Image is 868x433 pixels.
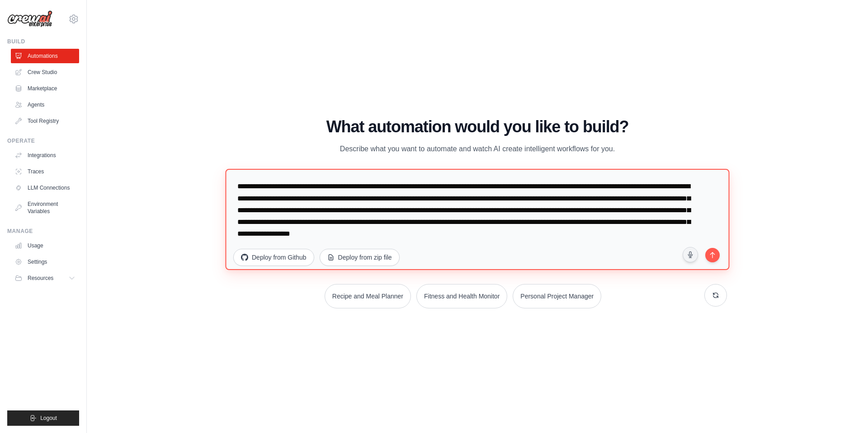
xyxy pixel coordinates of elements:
[40,414,57,422] span: Logout
[11,164,79,179] a: Traces
[7,38,79,45] div: Build
[11,49,79,63] a: Automations
[233,249,314,266] button: Deploy from Github
[11,197,79,219] a: Environment Variables
[7,137,79,144] div: Operate
[11,98,79,112] a: Agents
[513,284,601,308] button: Personal Project Manager
[823,390,868,433] iframe: Chat Widget
[11,81,79,96] a: Marketplace
[325,143,629,155] p: Describe what you want to automate and watch AI create intelligent workflows for you.
[7,10,52,28] img: Logo
[11,255,79,269] a: Settings
[7,228,79,235] div: Manage
[11,148,79,163] a: Integrations
[320,249,400,266] button: Deploy from zip file
[416,284,507,308] button: Fitness and Health Monitor
[11,114,79,128] a: Tool Registry
[11,238,79,253] a: Usage
[11,271,79,285] button: Resources
[11,65,79,79] a: Crew Studio
[11,181,79,195] a: LLM Connections
[325,284,411,308] button: Recipe and Meal Planner
[228,118,727,136] h1: What automation would you like to build?
[28,275,53,282] span: Resources
[7,410,79,426] button: Logout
